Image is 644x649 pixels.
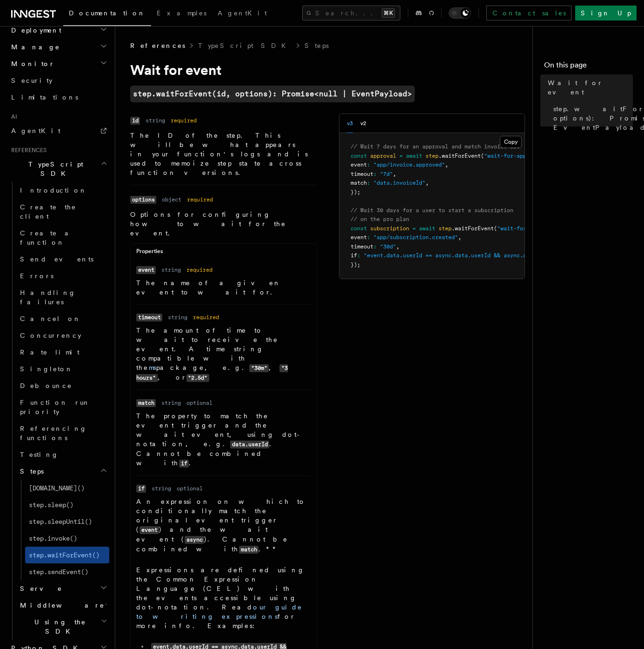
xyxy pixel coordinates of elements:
[136,266,156,274] code: event
[16,420,109,446] a: Referencing functions
[7,147,46,154] span: References
[20,229,75,246] span: Create a function
[438,153,481,159] span: .waitForEvent
[16,394,109,420] a: Function run priority
[16,284,109,310] a: Handling failures
[29,518,92,525] span: step.sleepUntil()
[7,89,109,106] a: Limitations
[393,171,396,177] span: ,
[161,266,181,274] dd: string
[544,60,633,74] h4: On this page
[20,187,87,194] span: Introduction
[351,243,373,250] span: timeout
[218,9,267,17] span: AgentKit
[130,61,502,78] h1: Wait for event
[351,153,367,159] span: const
[548,78,633,97] span: Wait for event
[139,526,159,534] code: event
[7,39,109,55] button: Manage
[249,364,269,372] code: "30m"
[185,536,204,544] code: async
[20,255,93,263] span: Send events
[451,225,494,232] span: .waitForEvent
[130,117,140,125] code: id
[367,234,370,241] span: :
[458,234,461,241] span: ,
[419,225,435,232] span: await
[230,441,269,448] code: data.userId
[351,207,513,214] span: // Wait 30 days for a user to start a subscription
[16,463,109,480] button: Steps
[25,563,109,580] a: step.sendEvent()
[351,143,520,150] span: // Wait 7 days for an approval and match invoice IDs
[380,243,396,250] span: "30d"
[364,252,611,259] span: "event.data.userId == async.data.userId && async.data.billing_plan == 'pro'"
[130,41,185,50] span: References
[136,399,156,407] code: match
[16,199,109,225] a: Create the client
[149,364,156,371] a: ms
[136,485,146,493] code: if
[136,411,311,468] p: The property to match the event trigger and the wait event, using dot-notation, e.g. . Cannot be ...
[7,156,109,182] button: TypeScript SDK
[484,153,546,159] span: "wait-for-approval"
[425,153,438,159] span: step
[16,617,101,636] span: Using the SDK
[351,252,357,259] span: if
[7,113,17,120] span: AI
[193,314,219,321] dd: required
[186,399,212,407] dd: optional
[7,72,109,89] a: Security
[16,268,109,284] a: Errors
[347,114,353,133] button: v3
[179,460,189,468] code: if
[239,546,259,554] code: match
[357,252,360,259] span: :
[20,332,81,339] span: Concurrency
[16,480,109,580] div: Steps
[130,210,317,238] p: Options for configuring how to wait for the event.
[130,131,317,177] p: The ID of the step. This will be what appears in your function's logs and is used to memoize step...
[151,3,212,25] a: Examples
[373,171,377,177] span: :
[25,496,109,513] a: step.sleep()
[16,182,109,199] a: Introduction
[16,614,109,640] button: Using the SDK
[351,234,367,241] span: event
[7,59,55,68] span: Monitor
[16,327,109,344] a: Concurrency
[136,364,288,382] code: "3 hours"
[575,6,637,20] a: Sign Up
[20,348,80,356] span: Rate limit
[29,568,88,575] span: step.sendEvent()
[16,584,62,593] span: Serve
[20,365,73,373] span: Singleton
[29,551,100,559] span: step.waitForEvent()
[497,225,572,232] span: "wait-for-subscription"
[16,597,109,614] button: Middleware
[370,225,409,232] span: subscription
[162,196,181,203] dd: object
[146,117,165,124] dd: string
[16,580,109,597] button: Serve
[16,344,109,361] a: Rate limit
[177,485,203,492] dd: optional
[187,196,213,203] dd: required
[130,196,156,204] code: options
[11,77,53,84] span: Security
[11,94,78,101] span: Limitations
[16,601,105,610] span: Middleware
[481,153,484,159] span: (
[373,180,425,186] span: "data.invoiceId"
[69,9,146,17] span: Documentation
[16,467,44,476] span: Steps
[130,86,415,102] a: step.waitForEvent(id, options): Promise<null | EventPayload>
[136,278,311,297] p: The name of a given event to wait for.
[168,314,187,321] dd: string
[136,565,311,630] p: Expressions are defined using the Common Expression Language (CEL) with the events accessible usi...
[380,171,393,177] span: "7d"
[370,153,396,159] span: approval
[25,513,109,530] a: step.sleepUntil()
[29,501,73,508] span: step.sleep()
